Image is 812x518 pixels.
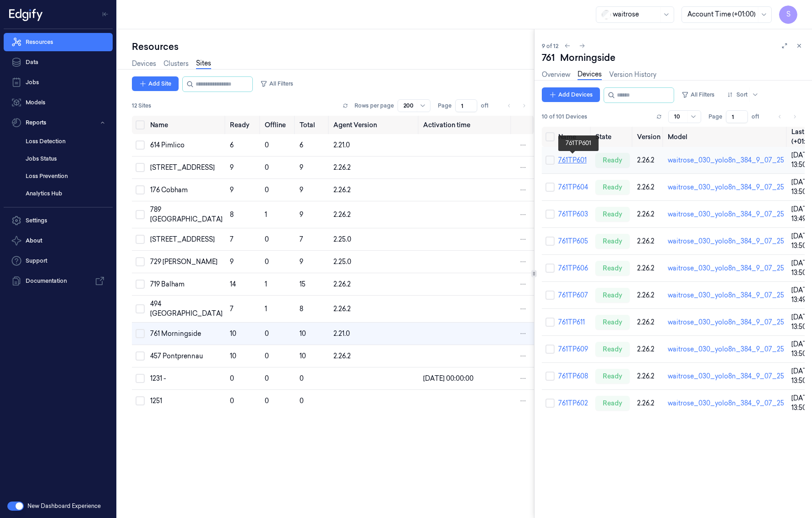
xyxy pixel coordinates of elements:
[668,156,784,165] div: waitrose_030_yolo8n_384_9_07_25
[668,210,784,219] div: waitrose_030_yolo8n_384_9_07_25
[578,70,602,80] a: Devices
[595,234,630,248] div: ready
[752,113,766,121] span: of 1
[150,140,223,150] div: 614 Pimlico
[136,257,145,266] button: Select row
[558,372,588,380] a: 761TP608
[150,374,223,383] div: 1231 -
[136,280,145,289] button: Select row
[265,280,267,288] span: 1
[558,291,588,299] a: 761TP607
[136,374,145,383] button: Select row
[150,185,223,195] div: 176 Cobham
[150,205,223,224] div: 789 [GEOGRAPHIC_DATA]
[545,345,555,354] button: Select row
[150,329,223,339] div: 761 Morningside
[545,183,555,192] button: Select row
[132,76,179,91] button: Add Site
[609,70,656,80] a: Version History
[136,329,145,338] button: Select row
[558,264,588,272] a: 761TP606
[595,288,630,302] div: ready
[545,210,555,219] button: Select row
[637,291,660,300] div: 2.26.2
[265,258,269,266] span: 0
[545,318,555,327] button: Select row
[542,113,587,121] span: 10 of 101 Devices
[558,237,588,245] a: 761TP605
[354,102,394,110] p: Rows per page
[265,186,269,194] span: 0
[545,372,555,381] button: Select row
[558,210,588,218] a: 761TP603
[542,87,600,102] button: Add Devices
[595,153,630,167] div: ready
[481,102,496,110] span: of 1
[300,280,305,288] span: 15
[136,351,145,361] button: Select row
[558,345,588,353] a: 761TP609
[633,127,664,147] th: Version
[4,232,113,250] button: About
[300,397,304,405] span: 0
[300,141,303,149] span: 6
[265,352,269,360] span: 0
[637,237,660,246] div: 2.26.2
[774,110,801,123] nav: pagination
[420,116,512,134] th: Activation time
[595,369,630,383] div: ready
[503,99,530,112] nav: pagination
[300,210,303,219] span: 9
[668,237,784,246] div: waitrose_030_yolo8n_384_9_07_25
[558,183,588,191] a: 761TP604
[333,163,351,172] span: 2.26.2
[296,116,329,134] th: Total
[230,397,234,405] span: 0
[333,258,351,266] span: 2.25.0
[300,163,303,172] span: 9
[4,93,113,112] a: Models
[595,207,630,221] div: ready
[230,210,234,219] span: 8
[230,352,236,360] span: 10
[592,127,633,147] th: State
[136,163,145,172] button: Select row
[300,186,303,194] span: 9
[333,186,351,194] span: 2.26.2
[265,374,269,383] span: 0
[226,116,261,134] th: Ready
[595,180,630,194] div: ready
[261,116,296,134] th: Offline
[558,156,587,164] a: 761TP601
[4,73,113,92] a: Jobs
[265,397,269,405] span: 0
[668,345,784,354] div: waitrose_030_yolo8n_384_9_07_25
[637,399,660,408] div: 2.26.2
[230,141,234,149] span: 6
[438,102,452,110] span: Page
[256,76,297,91] button: All Filters
[300,329,306,338] span: 10
[132,40,534,53] div: Resources
[542,42,558,50] span: 9 of 12
[150,396,223,406] div: 1251
[558,399,588,407] a: 761TP602
[265,305,267,313] span: 1
[4,53,113,71] a: Data
[136,235,145,244] button: Select row
[668,264,784,273] div: waitrose_030_yolo8n_384_9_07_25
[678,87,718,102] button: All Filters
[150,257,223,267] div: 729 [PERSON_NAME]
[230,374,234,383] span: 0
[668,318,784,327] div: waitrose_030_yolo8n_384_9_07_25
[300,235,303,243] span: 7
[637,264,660,273] div: 2.26.2
[545,132,555,141] button: Select all
[230,329,236,338] span: 10
[330,116,420,134] th: Agent Version
[4,33,113,51] a: Resources
[779,5,797,24] button: S
[163,59,189,69] a: Clusters
[545,291,555,300] button: Select row
[265,210,267,219] span: 1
